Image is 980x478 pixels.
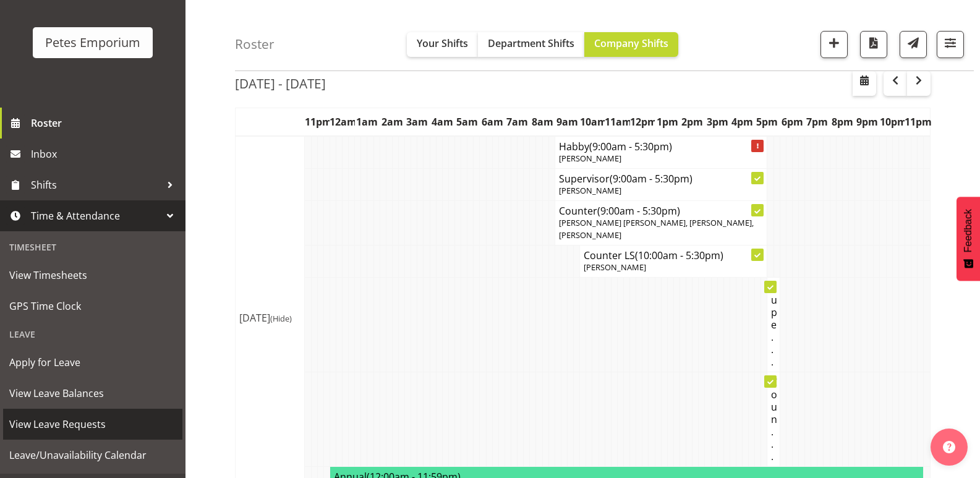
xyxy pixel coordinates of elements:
span: Your Shifts [417,36,468,50]
a: View Leave Balances [3,378,182,409]
th: 4pm [730,108,754,137]
h4: Counter [559,205,764,217]
th: 1am [355,108,380,137]
button: Add a new shift [820,31,848,58]
span: Time & Attendance [31,207,161,225]
span: View Leave Balances [9,384,176,403]
h4: Roster [235,37,275,51]
span: (Hide) [270,313,292,324]
button: Download a PDF of the roster according to the set date range. [860,31,887,58]
th: 9pm [855,108,880,137]
h4: Coun... [771,376,775,463]
span: Inbox [31,145,179,163]
h2: [DATE] - [DATE] [235,75,326,92]
span: Shifts [31,176,161,194]
span: Company Shifts [594,36,668,50]
img: help-xxl-2.png [943,441,955,453]
th: 11pm [305,108,330,137]
span: (10:00am - 5:30pm) [635,249,723,262]
button: Filter Shifts [937,31,964,58]
div: Leave [3,322,182,347]
a: GPS Time Clock [3,291,182,322]
div: Timesheet [3,234,182,260]
span: Leave/Unavailability Calendar [9,446,176,464]
th: 11pm [905,108,930,137]
th: 11am [605,108,629,137]
span: (9:00am - 5:30pm) [597,204,680,218]
th: 5pm [755,108,780,137]
th: 7am [505,108,529,137]
th: 4am [430,108,454,137]
a: Apply for Leave [3,347,182,378]
th: 1pm [655,108,680,137]
span: [PERSON_NAME] [559,185,621,196]
span: [PERSON_NAME] [584,262,646,273]
h4: Supe... [771,281,775,368]
th: 3am [405,108,430,137]
button: Select a specific date within the roster. [853,71,876,96]
th: 2pm [680,108,704,137]
button: Department Shifts [478,32,584,57]
th: 10am [580,108,605,137]
span: View Leave Requests [9,415,176,433]
span: [PERSON_NAME] [559,153,621,164]
th: 6pm [780,108,804,137]
span: Roster [31,114,179,132]
span: (9:00am - 5:30pm) [589,140,672,153]
th: 12am [330,108,354,137]
span: (9:00am - 5:30pm) [610,172,692,186]
a: View Leave Requests [3,409,182,440]
th: 8pm [830,108,854,137]
th: 7pm [805,108,830,137]
span: Apply for Leave [9,353,176,372]
span: View Timesheets [9,266,176,284]
button: Feedback - Show survey [957,197,980,281]
th: 6am [480,108,505,137]
span: Department Shifts [488,36,574,50]
th: 2am [380,108,404,137]
h4: Counter LS [584,249,763,262]
th: 9am [555,108,579,137]
th: 8am [530,108,555,137]
div: Petes Emporium [45,33,140,52]
a: Leave/Unavailability Calendar [3,440,182,471]
button: Company Shifts [584,32,678,57]
h4: Supervisor [559,173,764,185]
th: 12pm [630,108,655,137]
span: [PERSON_NAME] [PERSON_NAME], [PERSON_NAME], [PERSON_NAME] [559,217,754,240]
th: 3pm [705,108,730,137]
th: 10pm [880,108,905,137]
button: Your Shifts [407,32,478,57]
button: Send a list of all shifts for the selected filtered period to all rostered employees. [900,31,927,58]
span: GPS Time Clock [9,297,176,315]
th: 5am [455,108,480,137]
span: Feedback [963,209,974,252]
h4: Habby [559,140,764,153]
a: View Timesheets [3,260,182,291]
